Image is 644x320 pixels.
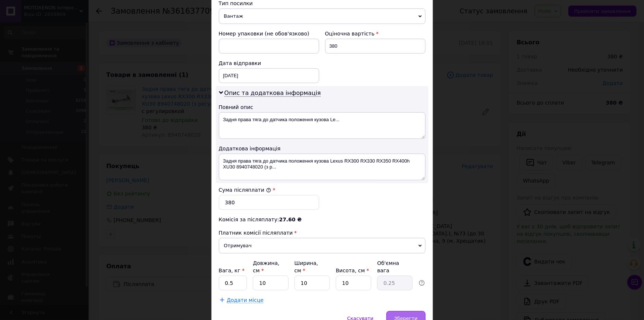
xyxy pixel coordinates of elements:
textarea: Задня права тяга до датчика положення кузова Le... [219,112,426,139]
label: Довжина, см [253,260,279,273]
label: Ширина, см [295,260,318,273]
div: Додаткова інформація [219,145,426,152]
div: Дата відправки [219,59,319,67]
span: Опис та додаткова інформація [224,89,321,97]
div: Повний опис [219,103,426,111]
label: Висота, см [336,268,369,273]
div: Оціночна вартість [325,30,426,37]
div: Комісія за післяплату: [219,216,426,223]
label: Вага, кг [219,268,245,273]
span: Отримувач [219,238,426,253]
textarea: Задня права тяга до датчика положення кузова Lexus RX300 RX330 RX350 RX400h XU30 8940748020 (з р... [219,154,426,180]
div: Об'ємна вага [377,259,413,274]
span: Тип посилки [219,0,253,6]
label: Сума післяплати [219,187,271,193]
span: Вантаж [219,8,426,24]
span: Платник комісії післяплати [219,230,293,236]
span: 27.60 ₴ [279,217,302,222]
div: Номер упаковки (не обов'язково) [219,30,319,37]
span: Додати місце [227,297,264,303]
